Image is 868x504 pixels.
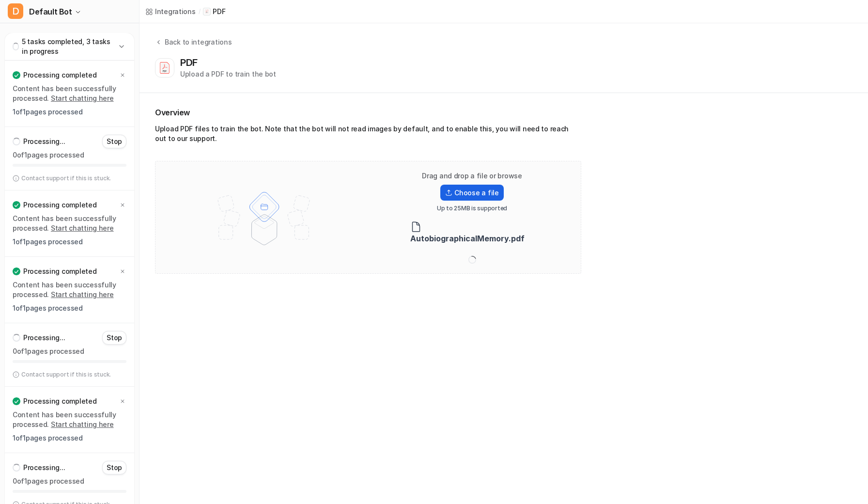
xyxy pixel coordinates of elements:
[13,107,126,117] p: 1 of 1 pages processed
[47,12,121,22] p: The team can also help
[155,124,581,147] div: Upload PDF files to train the bot. Note that the bot will not read images by default, and to enab...
[21,371,111,378] p: Contact support if this is stuck.
[13,303,126,313] p: 1 of 1 pages processed
[445,189,452,196] img: Upload icon
[8,85,186,180] div: Operator says…
[23,137,65,146] p: Processing...
[155,107,581,118] h2: Overview
[204,9,209,14] img: PDF icon
[162,37,232,47] div: Back to integrations
[199,7,201,16] span: /
[23,333,65,343] p: Processing...
[28,5,43,21] img: Profile image for Operator
[170,4,187,21] div: Close
[102,331,126,345] button: Stop
[13,346,126,356] p: 0 of 1 pages processed
[47,5,81,12] h1: Operator
[15,133,151,152] div: Our usual reply time 🕒
[201,183,327,251] img: File upload illustration
[102,135,126,148] button: Stop
[15,160,102,166] div: Operator • AI Agent • 2m ago
[51,420,114,428] a: Start chatting here
[13,237,126,247] p: 1 of 1 pages processed
[6,4,25,22] button: go back
[23,396,96,406] p: Processing completed
[81,62,179,71] div: how do I upload files to this?
[422,171,522,181] p: Drag and drop a file or browse
[145,6,196,16] a: Integrations
[410,234,525,243] b: AutobiographicalMemory.pdf
[8,85,159,158] div: You’ll get replies here and in your email:✉️[EMAIL_ADDRESS][DOMAIN_NAME]Our usual reply time🕒1 da...
[203,7,225,16] a: PDF iconPDF
[21,174,111,182] p: Contact support if this is stuck.
[180,69,276,79] div: Upload a PDF to train the bot
[74,56,186,77] div: how do I upload files to this?
[107,463,122,472] p: Stop
[8,56,186,85] div: JACE says…
[13,433,126,443] p: 1 of 1 pages processed
[23,267,96,276] p: Processing completed
[440,185,503,201] label: Choose a file
[8,297,186,314] textarea: Message…
[15,91,151,128] div: You’ll get replies here and in your email: ✉️
[13,84,126,103] p: Content has been successfully processed.
[62,317,69,325] button: Start recording
[4,29,135,43] a: Chat
[51,224,114,232] a: Start chatting here
[107,137,122,146] p: Stop
[23,200,96,210] p: Processing completed
[155,6,196,16] div: Integrations
[23,70,96,80] p: Processing completed
[51,290,114,299] a: Start chatting here
[152,4,170,22] button: Home
[107,333,122,343] p: Stop
[13,214,126,233] p: Content has been successfully processed.
[23,463,65,472] p: Processing...
[213,7,225,16] p: PDF
[13,150,126,160] p: 0 of 1 pages processed
[437,205,507,212] p: Up to 25MB is supported
[29,5,72,18] span: Default Bot
[13,410,126,429] p: Content has been successfully processed.
[13,476,126,486] p: 0 of 1 pages processed
[166,314,182,329] button: Send a message…
[102,461,126,474] button: Stop
[15,317,23,325] button: Upload attachment
[31,317,38,325] button: Emoji picker
[13,280,126,299] p: Content has been successfully processed.
[46,317,54,325] button: Gif picker
[51,94,114,102] a: Start chatting here
[24,143,45,151] b: 1 day
[180,57,201,68] div: PDF
[15,110,93,127] b: [EMAIL_ADDRESS][DOMAIN_NAME]
[22,37,117,56] p: 5 tasks completed, 3 tasks in progress
[8,3,23,19] span: D
[155,37,232,57] button: Back to integrations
